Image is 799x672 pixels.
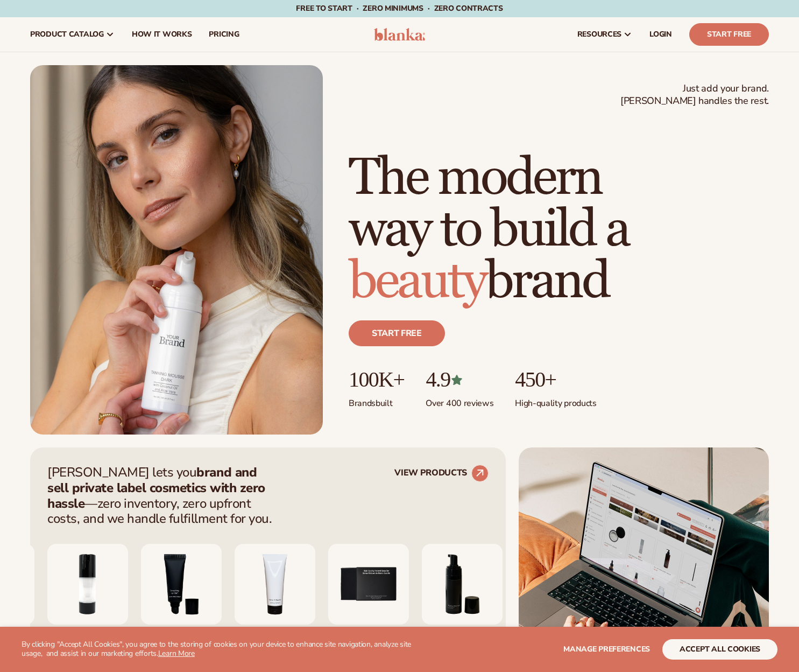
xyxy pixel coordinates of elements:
[641,17,681,52] a: LOGIN
[662,639,777,660] button: accept all cookies
[563,644,650,654] span: Manage preferences
[123,17,201,52] a: How It Works
[47,464,265,512] strong: brand and sell private label cosmetics with zero hassle
[141,544,222,625] img: Smoothing lip balm.
[209,30,239,39] span: pricing
[132,30,192,39] span: How It Works
[200,17,248,52] a: pricing
[30,65,323,435] img: Female holding tanning mousse.
[349,391,404,409] p: Brands built
[47,625,128,642] div: Moisturizer
[47,465,279,527] p: [PERSON_NAME] lets you —zero inventory, zero upfront costs, and we handle fulfillment for you.
[22,640,428,659] p: By clicking "Accept All Cookies", you agree to the storing of cookies on your device to enhance s...
[426,368,493,391] p: 4.9
[426,391,493,409] p: Over 400 reviews
[349,152,769,307] h1: The modern way to build a brand
[569,17,641,52] a: resources
[296,3,503,13] span: Free to start · ZERO minimums · ZERO contracts
[422,544,503,625] img: Foaming beard wash.
[374,28,425,41] img: logo
[158,648,195,659] a: Learn More
[22,17,123,52] a: product catalog
[577,30,621,39] span: resources
[394,465,489,482] a: VIEW PRODUCTS
[349,320,445,346] a: Start free
[349,250,485,313] span: beauty
[349,368,404,391] p: 100K+
[515,391,596,409] p: High-quality products
[649,30,672,39] span: LOGIN
[563,639,650,660] button: Manage preferences
[515,368,596,391] p: 450+
[422,625,503,642] div: Beard Wash
[235,625,315,642] div: Vitamin C Cleanser
[30,30,104,39] span: product catalog
[328,544,409,625] img: Nature bar of soap.
[620,82,769,108] span: Just add your brand. [PERSON_NAME] handles the rest.
[689,23,769,46] a: Start Free
[235,544,315,625] img: Vitamin c cleanser.
[141,625,222,642] div: [MEDICAL_DATA]
[328,625,409,642] div: Natural Soap
[47,544,128,625] img: Moisturizing lotion.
